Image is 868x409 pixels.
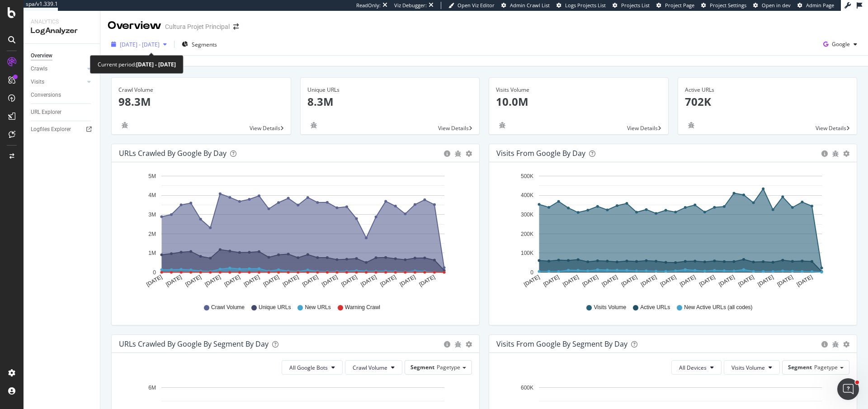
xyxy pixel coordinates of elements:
div: ReadOnly: [356,2,381,9]
text: [DATE] [165,274,183,288]
text: [DATE] [282,274,300,288]
text: 400K [521,193,533,199]
div: URLs Crawled by Google By Segment By Day [119,339,269,348]
text: [DATE] [776,274,794,288]
span: Project Page [665,2,694,9]
text: 200K [521,231,533,237]
span: View Details [250,124,280,132]
div: bug [455,341,461,348]
iframe: Intercom live chat [837,378,859,400]
span: Project Settings [710,2,746,9]
a: Projects List [613,2,650,9]
a: Project Page [656,2,694,9]
div: bug [496,122,509,128]
div: bug [832,150,839,157]
span: Segment [788,363,812,371]
text: 300K [521,212,533,218]
span: Admin Page [806,2,834,9]
div: bug [307,122,320,128]
text: [DATE] [340,274,358,288]
div: Overview [31,51,52,61]
button: Segments [178,37,221,52]
text: [DATE] [679,274,697,288]
p: 8.3M [307,94,473,109]
text: 4M [148,193,156,199]
div: circle-info [444,341,450,348]
svg: A chart. [119,169,472,295]
p: 98.3M [118,94,284,109]
a: Logfiles Explorer [31,125,94,134]
span: Segments [192,41,217,48]
a: Visits [31,77,85,87]
text: 600K [521,385,533,391]
a: Conversions [31,90,94,100]
text: 1M [148,250,156,256]
span: New URLs [305,304,330,311]
div: Cultura Projet Principal [165,22,230,31]
a: Open in dev [753,2,791,9]
text: [DATE] [262,274,280,288]
div: Conversions [31,90,61,100]
text: [DATE] [659,274,677,288]
text: 2M [148,231,156,237]
a: Logs Projects List [557,2,606,9]
span: All Devices [679,364,707,371]
a: Admin Page [797,2,834,9]
b: [DATE] - [DATE] [136,61,176,68]
text: [DATE] [581,274,599,288]
button: All Google Bots [282,360,343,375]
button: Google [820,37,861,52]
text: [DATE] [717,274,736,288]
p: 10.0M [496,94,661,109]
span: Projects List [621,2,650,9]
text: 100K [521,250,533,256]
text: 0 [153,269,156,276]
span: Visits Volume [731,364,765,371]
div: Visits from Google By Segment By Day [496,339,627,348]
text: 0 [530,269,533,276]
div: Analytics [31,18,93,26]
div: circle-info [821,341,828,348]
text: [DATE] [360,274,378,288]
svg: A chart. [496,169,850,295]
div: Overview [108,18,161,33]
span: Open Viz Editor [458,2,495,9]
text: [DATE] [640,274,658,288]
span: View Details [627,124,658,132]
text: [DATE] [562,274,580,288]
div: circle-info [444,150,450,157]
text: [DATE] [223,274,241,288]
text: [DATE] [796,274,814,288]
div: arrow-right-arrow-left [233,24,239,30]
span: View Details [816,124,846,132]
span: Pagetype [437,363,460,371]
span: Warning Crawl [345,304,380,311]
text: [DATE] [184,274,203,288]
span: Crawl Volume [211,304,245,311]
text: 3M [148,212,156,218]
div: bug [832,341,839,348]
text: 6M [148,385,156,391]
span: Open in dev [762,2,791,9]
span: Unique URLs [259,304,291,311]
span: Visits Volume [594,304,626,311]
span: Segment [410,363,434,371]
div: gear [466,150,472,157]
text: [DATE] [399,274,417,288]
text: [DATE] [523,274,541,288]
div: Crawl Volume [118,86,284,94]
a: Admin Crawl List [501,2,550,9]
button: All Devices [671,360,722,375]
a: URL Explorer [31,108,94,117]
div: Unique URLs [307,86,473,94]
a: Crawls [31,64,85,74]
div: circle-info [821,150,828,157]
text: [DATE] [542,274,560,288]
text: [DATE] [601,274,619,288]
span: Pagetype [814,363,838,371]
text: [DATE] [418,274,436,288]
span: Logs Projects List [565,2,606,9]
div: bug [455,150,461,157]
